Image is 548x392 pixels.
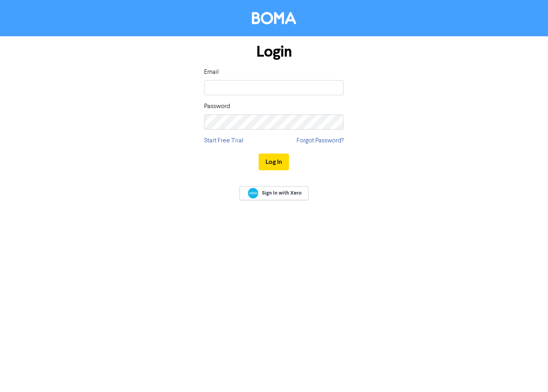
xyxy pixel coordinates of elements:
h1: Login [204,43,344,61]
label: Email [204,67,219,77]
a: Forgot Password? [297,136,344,146]
a: Sign In with Xero [240,186,308,200]
span: Sign In with Xero [262,189,302,197]
button: Log In [259,154,289,170]
img: Xero logo [248,188,258,199]
img: BOMA Logo [252,12,296,24]
label: Password [204,102,230,111]
a: Start Free Trial [204,136,244,146]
